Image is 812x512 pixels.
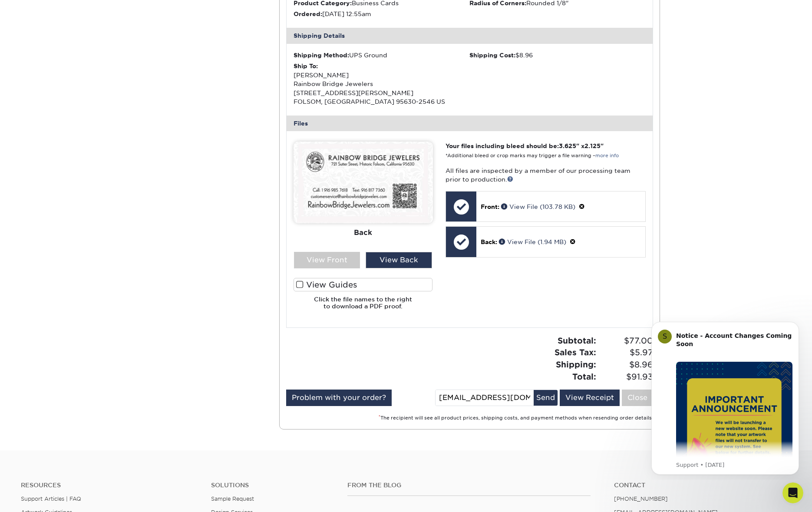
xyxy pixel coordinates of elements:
div: Shipping Details [287,28,653,43]
strong: Ship To: [294,63,318,69]
span: Back: [481,238,497,245]
h4: Solutions [211,482,334,489]
a: View File (103.78 KB) [501,203,575,210]
div: View Front [294,252,360,268]
button: Send [534,390,558,406]
div: [PERSON_NAME] Rainbow Bridge Jewelers [STREET_ADDRESS][PERSON_NAME] FOLSOM, [GEOGRAPHIC_DATA] 956... [294,62,470,106]
li: [DATE] 12:55am [294,10,470,18]
a: Support Articles | FAQ [21,495,81,502]
a: View File (1.94 MB) [499,238,566,245]
span: Front: [481,203,499,210]
strong: Shipping Method: [294,52,349,59]
a: more info [595,153,619,159]
a: View Receipt [560,390,620,406]
span: $5.97 [599,347,653,359]
div: $8.96 [469,51,646,59]
div: Back [294,223,433,242]
strong: Shipping Cost: [469,52,515,59]
small: *Additional bleed or crop marks may trigger a file warning – [446,153,619,159]
div: View Back [366,252,432,268]
p: All files are inspected by a member of our processing team prior to production. [446,166,646,184]
small: The recipient will see all product prices, shipping costs, and payment methods when resending ord... [379,415,653,421]
a: [PHONE_NUMBER] [614,495,668,502]
label: View Guides [294,278,433,291]
a: Sample Request [211,495,254,502]
iframe: Intercom notifications message [638,314,812,480]
span: 3.625 [559,142,576,149]
h4: From the Blog [347,482,591,489]
a: Problem with your order? [286,390,392,406]
strong: Subtotal: [558,336,596,345]
span: $77.00 [599,335,653,347]
h6: Click the file names to the right to download a PDF proof. [294,296,433,317]
span: 2.125 [584,142,601,149]
div: UPS Ground [294,51,470,59]
h4: Resources [21,482,198,489]
strong: Sales Tax: [555,347,596,357]
strong: Your files including bleed should be: " x " [446,142,604,149]
strong: Total: [572,372,596,381]
span: $8.96 [599,359,653,371]
a: Contact [614,482,791,489]
strong: Shipping: [556,360,596,369]
iframe: Intercom live chat [782,482,803,503]
span: $91.93 [599,371,653,383]
div: Files [287,116,653,131]
strong: Ordered: [294,10,322,17]
a: Close [622,390,653,406]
